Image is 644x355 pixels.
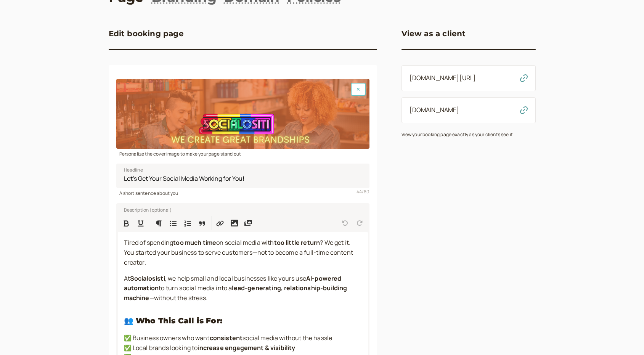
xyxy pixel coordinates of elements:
[159,284,232,292] span: to turn social media into a
[119,216,133,230] button: Format Bold
[338,216,352,230] button: Undo
[124,344,198,352] span: ✅ Local brands looking to
[116,188,369,197] div: A short sentence about you
[165,274,306,283] span: , we help small and local businesses like yours use
[401,131,513,138] small: View your booking page exactly as your clients see it
[410,106,459,114] a: [DOMAIN_NAME]
[152,216,165,230] button: Formatting Options
[181,216,194,230] button: Numbered List
[109,27,184,40] h3: Edit booking page
[351,83,366,96] button: Remove
[243,334,332,342] span: social media without the hassle
[241,216,255,230] button: Insert media
[149,294,207,302] span: —without the stress.
[124,334,210,342] span: ✅ Business owners who want
[401,27,466,40] h3: View as a client
[195,216,209,230] button: Quote
[353,216,366,230] button: Redo
[124,316,223,325] strong: 👥 Who This Call is For:
[173,238,216,247] strong: too much time
[124,238,173,247] span: Tired of spending
[213,216,227,230] button: Insert Link
[124,284,348,302] strong: lead-generating, relationship-building machine
[166,216,180,230] button: Bulleted List
[216,238,274,247] span: on social media with
[124,166,143,174] span: Headline
[274,238,320,247] strong: too little return
[198,344,296,352] strong: increase engagement & visibility
[134,216,148,230] button: Format Underline
[210,334,243,342] strong: consistent
[410,74,476,82] a: [DOMAIN_NAME][URL]
[124,274,130,283] span: At
[606,318,644,355] iframe: Chat Widget
[130,274,165,283] strong: Socialosisti
[124,238,355,267] span: ? We get it. You started your business to serve customers—not to become a full-time content creator.
[116,149,369,157] div: Personalize the cover image to make your page stand out
[116,164,369,188] input: Headline
[228,216,241,230] button: Insert image
[118,206,172,213] label: Description (optional)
